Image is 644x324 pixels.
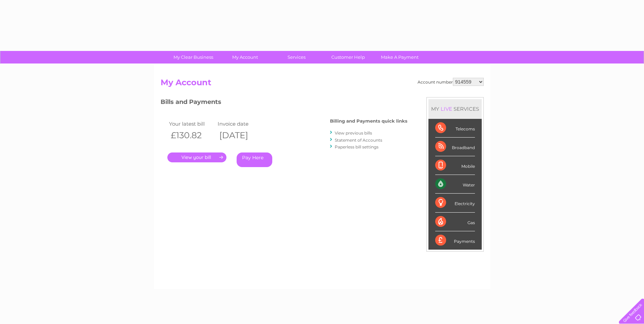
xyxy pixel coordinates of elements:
[335,138,382,143] a: Statement of Accounts
[216,128,265,142] th: [DATE]
[217,51,273,64] a: My Account
[435,194,475,212] div: Electricity
[435,156,475,175] div: Mobile
[435,213,475,231] div: Gas
[335,144,379,149] a: Paperless bill settings
[161,97,407,109] h3: Bills and Payments
[418,78,484,86] div: Account number
[435,231,475,250] div: Payments
[216,119,265,128] td: Invoice date
[439,106,454,112] div: LIVE
[428,99,482,119] div: MY SERVICES
[167,128,216,142] th: £130.82
[435,138,475,156] div: Broadband
[167,119,216,128] td: Your latest bill
[161,78,484,91] h2: My Account
[435,119,475,138] div: Telecoms
[320,51,376,64] a: Customer Help
[372,51,428,64] a: Make A Payment
[435,175,475,194] div: Water
[269,51,325,64] a: Services
[167,152,226,162] a: .
[237,152,272,167] a: Pay Here
[165,51,221,64] a: My Clear Business
[335,130,372,136] a: View previous bills
[330,119,407,124] h4: Billing and Payments quick links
